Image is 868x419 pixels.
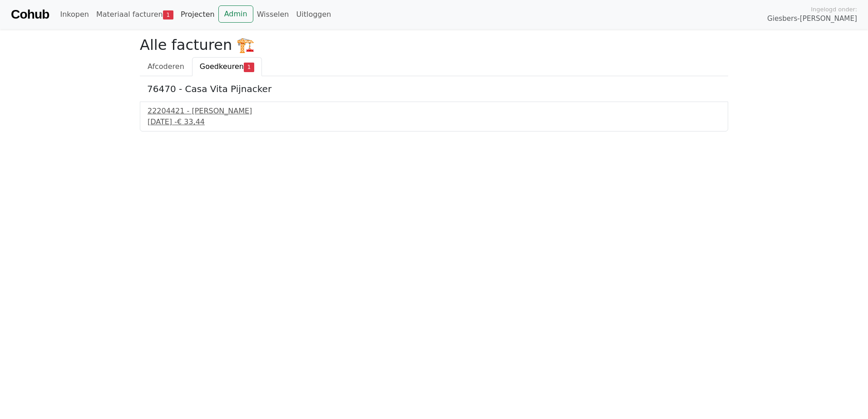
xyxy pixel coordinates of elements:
[218,5,253,23] a: Admin
[11,4,49,25] a: Cohub
[244,63,254,72] span: 1
[148,117,720,127] div: [DATE] -
[177,5,218,24] a: Projecten
[140,36,728,54] h2: Alle facturen 🏗️
[253,5,293,24] a: Wisselen
[163,10,173,19] span: 1
[811,5,857,14] span: Ingelogd onder:
[148,62,184,71] span: Afcoderen
[200,62,244,71] span: Goedkeuren
[147,83,721,94] h5: 76470 - Casa Vita Pijnacker
[192,57,262,76] a: Goedkeuren1
[93,5,177,24] a: Materiaal facturen1
[140,57,192,76] a: Afcoderen
[767,14,857,24] span: Giesbers-[PERSON_NAME]
[148,106,720,117] div: 22204421 - [PERSON_NAME]
[177,117,205,126] span: € 33,44
[148,106,720,127] a: 22204421 - [PERSON_NAME][DATE] -€ 33,44
[293,5,335,24] a: Uitloggen
[56,5,92,24] a: Inkopen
